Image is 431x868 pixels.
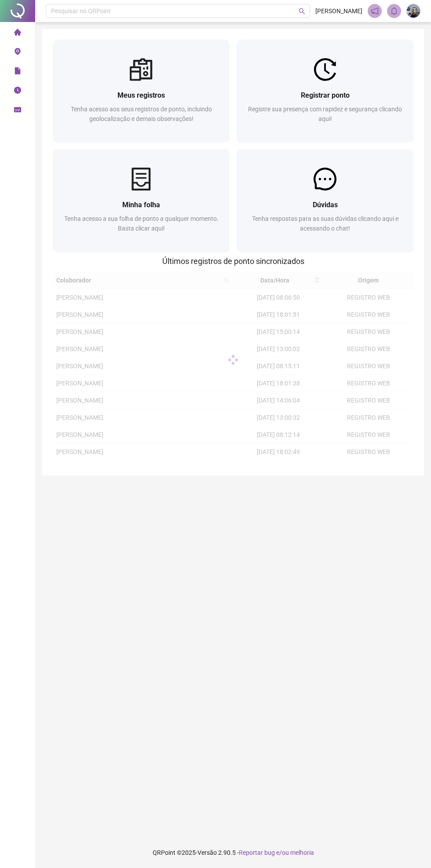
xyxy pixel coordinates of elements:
span: file [14,63,21,81]
a: Registrar pontoRegistre sua presença com rapidez e segurança clicando aqui! [237,40,413,142]
span: [PERSON_NAME] [315,6,362,16]
span: Registrar ponto [301,91,350,99]
a: DúvidasTenha respostas para as suas dúvidas clicando aqui e acessando o chat! [237,149,413,252]
span: Tenha acesso aos seus registros de ponto, incluindo geolocalização e demais observações! [71,106,212,122]
span: notification [371,7,379,15]
span: home [14,25,21,42]
footer: QRPoint © 2025 - 2.90.5 - [35,837,431,868]
span: environment [14,44,21,62]
span: Minha folha [122,201,160,209]
span: Registre sua presença com rapidez e segurança clicando aqui! [248,106,402,122]
span: Meus registros [117,91,165,99]
span: Tenha respostas para as suas dúvidas clicando aqui e acessando o chat! [252,215,398,232]
span: Dúvidas [313,201,338,209]
span: search [299,8,305,15]
span: bell [390,7,398,15]
img: 65004 [407,4,420,18]
span: Reportar bug e/ou melhoria [239,849,314,856]
span: schedule [14,102,21,120]
span: clock-circle [14,83,21,100]
span: Tenha acesso a sua folha de ponto a qualquer momento. Basta clicar aqui! [64,215,219,232]
span: Versão [197,849,217,856]
a: Minha folhaTenha acesso a sua folha de ponto a qualquer momento. Basta clicar aqui! [53,149,230,252]
span: Últimos registros de ponto sincronizados [162,256,304,266]
a: Meus registrosTenha acesso aos seus registros de ponto, incluindo geolocalização e demais observa... [53,40,230,142]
